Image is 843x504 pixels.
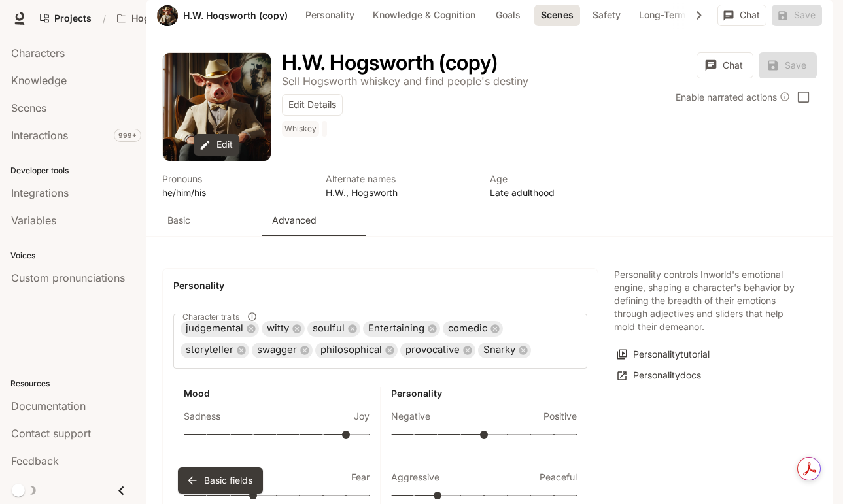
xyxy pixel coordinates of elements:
[162,186,310,199] p: he/him/his
[282,121,322,137] span: Whiskey
[131,13,182,24] p: Hogsworth
[181,343,249,358] div: storyteller
[34,5,97,31] a: Go to projects
[614,344,713,365] button: Personalitytutorial
[315,343,387,358] span: philosophical
[534,5,580,26] button: Scenes
[540,471,577,484] p: Peaceful
[282,50,498,75] h1: H.W. Hogsworth (copy)
[487,5,529,26] button: Goals
[181,321,259,337] div: judgemental
[632,5,730,26] button: Long-Term Memory
[181,343,239,358] span: storyteller
[351,471,370,484] p: Fear
[585,5,627,26] button: Safety
[307,321,350,336] span: soulful
[97,12,111,25] div: /
[157,5,178,26] button: Open character avatar dialog
[490,172,638,186] p: Age
[400,343,465,358] span: provocative
[163,53,271,161] div: Avatar image
[614,268,801,333] p: Personality controls Inworld's emotional engine, shaping a character's behavior by defining the b...
[163,53,271,161] button: Open character avatar dialog
[676,90,790,104] div: Enable narrated actions
[282,75,528,88] p: Sell Hogsworth whiskey and find people's destiny
[443,321,503,337] div: comedic
[284,124,317,134] p: Whiskey
[366,5,482,26] button: Knowledge & Cognition
[697,52,753,78] button: Chat
[391,410,430,423] p: Negative
[243,308,261,326] button: Character traits
[252,343,302,358] span: swagger
[391,387,577,400] h6: Personality
[307,321,360,337] div: soulful
[178,467,263,494] button: Basic fields
[363,321,430,336] span: Entertaining
[391,471,439,484] p: Aggressive
[326,172,473,199] button: Open character details dialog
[167,214,190,227] p: Basic
[282,121,330,142] button: Open character details dialog
[490,186,638,199] p: Late adulthood
[299,5,361,26] button: Personality
[490,172,638,199] button: Open character details dialog
[184,410,220,423] p: Sadness
[184,387,370,400] h6: Mood
[194,134,239,156] button: Edit
[478,343,521,358] span: Snarky
[282,94,343,116] button: Edit Details
[157,5,178,26] div: Avatar image
[717,5,766,26] button: Chat
[443,321,492,336] span: comedic
[54,13,92,24] span: Projects
[182,311,239,322] span: Character traits
[272,214,317,227] p: Advanced
[162,172,310,199] button: Open character details dialog
[111,5,202,31] button: Open workspace menu
[282,52,498,73] button: Open character details dialog
[543,410,577,423] p: Positive
[614,365,704,386] a: Personalitydocs
[282,73,528,89] button: Open character details dialog
[183,11,288,20] a: H.W. Hogsworth (copy)
[173,279,587,292] h4: Personality
[400,343,475,358] div: provocative
[354,410,370,423] p: Joy
[363,321,440,337] div: Entertaining
[181,321,249,336] span: judgemental
[162,172,310,186] p: Pronouns
[262,321,305,337] div: witty
[262,321,294,336] span: witty
[326,186,473,199] p: H.W., Hogsworth
[315,343,398,358] div: philosophical
[478,343,531,358] div: Snarky
[326,172,473,186] p: Alternate names
[252,343,313,358] div: swagger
